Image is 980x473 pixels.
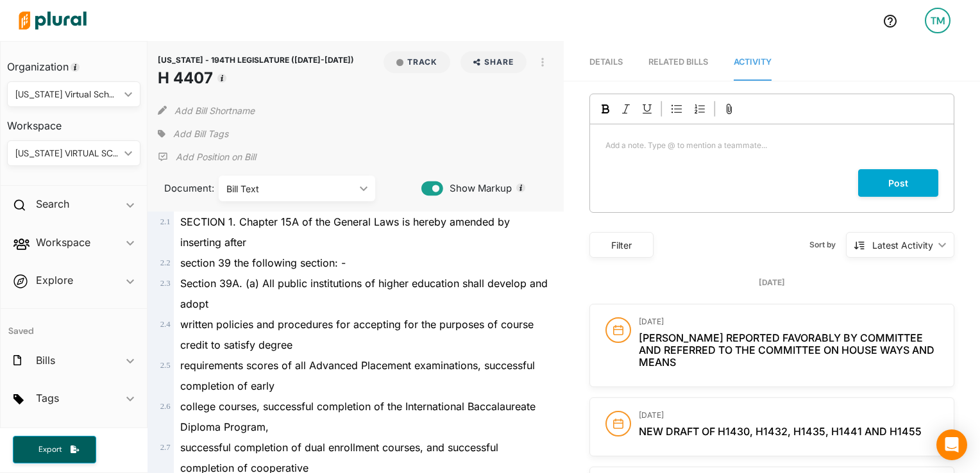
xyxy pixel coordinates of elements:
[443,181,512,195] span: Show Markup
[158,147,256,167] div: Add Position Statement
[160,217,171,226] span: 2 . 1
[180,256,346,269] span: section 39 the following section: -
[7,48,140,76] h3: Organization
[174,100,255,120] button: Add Bill Shortname
[180,400,536,433] span: college courses, successful completion of the International Baccalaureate Diploma Program,
[589,277,954,288] div: [DATE]
[734,57,772,67] span: Activity
[1,309,147,340] h4: Saved
[180,215,510,249] span: SECTION 1. Chapter 15A of the General Laws is hereby amended by inserting after
[158,67,354,90] h1: H 4407
[915,3,961,38] a: TM
[180,359,535,392] span: requirements scores of all Advanced Placement examinations, successful completion of early
[180,318,534,351] span: written policies and procedures for accepting for the purposes of course credit to satisfy degree
[515,182,527,194] div: Tooltip anchor
[7,107,140,135] h3: Workspace
[160,443,171,452] span: 2 . 7
[180,277,548,310] span: Section 39A. (a) All public institutions of higher education shall develop and adopt
[36,391,59,405] h2: Tags
[36,273,73,287] h2: Explore
[589,57,623,67] span: Details
[158,124,228,144] div: Add tags
[69,62,81,73] div: Tooltip anchor
[30,444,71,455] span: Export
[639,317,938,326] h3: [DATE]
[160,279,171,288] span: 2 . 3
[598,238,645,252] div: Filter
[158,55,354,65] span: [US_STATE] - 194TH LEGISLATURE ([DATE]-[DATE])
[639,411,938,420] h3: [DATE]
[158,181,203,195] span: Document:
[36,197,69,211] h2: Search
[160,320,171,329] span: 2 . 4
[36,353,55,367] h2: Bills
[36,235,90,249] h2: Workspace
[173,128,228,140] span: Add Bill Tags
[160,361,171,370] span: 2 . 5
[460,51,527,73] button: Share
[639,331,934,369] span: [PERSON_NAME] reported favorably by committee and referred to the committee on House Ways and Means
[384,51,450,73] button: Track
[15,147,119,160] div: [US_STATE] VIRTUAL SCHOOL
[176,151,256,163] p: Add Position on Bill
[858,169,938,197] button: Post
[216,72,228,84] div: Tooltip anchor
[648,56,708,68] div: RELATED BILLS
[872,238,933,252] div: Latest Activity
[15,88,119,101] div: [US_STATE] Virtual School (FLVS)
[13,436,96,463] button: Export
[936,429,967,460] div: Open Intercom Messenger
[809,239,846,251] span: Sort by
[226,182,355,195] div: Bill Text
[589,44,623,81] a: Details
[639,425,922,438] span: New draft of H1430, H1432, H1435, H1441 and H1455
[160,258,171,267] span: 2 . 2
[925,8,950,33] div: TM
[160,402,171,411] span: 2 . 6
[648,44,708,81] a: RELATED BILLS
[455,51,532,73] button: Share
[734,44,772,81] a: Activity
